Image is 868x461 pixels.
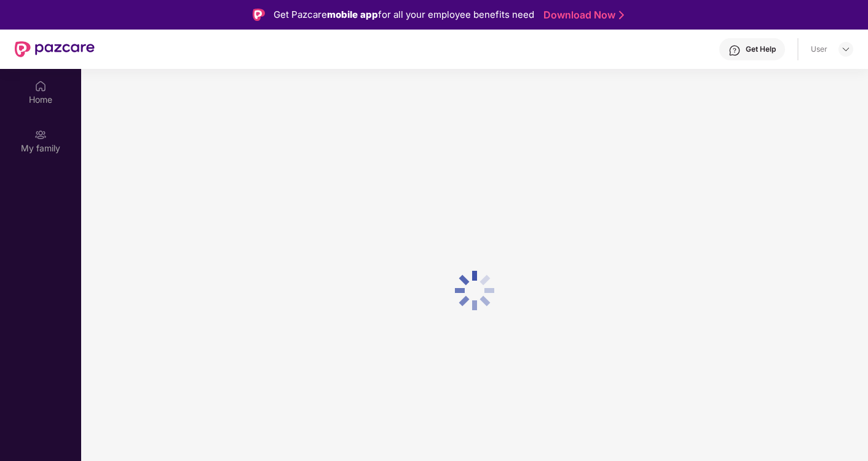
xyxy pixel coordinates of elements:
[728,44,741,57] img: svg+xml;base64,PHN2ZyBpZD0iSGVscC0zMngzMiIgeG1sbnM9Imh0dHA6Ly93d3cudzMub3JnLzIwMDAvc3ZnIiB3aWR0aD...
[841,44,851,54] img: svg+xml;base64,PHN2ZyBpZD0iRHJvcGRvd24tMzJ4MzIiIHhtbG5zPSJodHRwOi8vd3d3LnczLm9yZy8yMDAwL3N2ZyIgd2...
[746,44,776,54] div: Get Help
[619,9,624,22] img: Stroke
[34,80,47,92] img: svg+xml;base64,PHN2ZyBpZD0iSG9tZSIgeG1sbnM9Imh0dHA6Ly93d3cudzMub3JnLzIwMDAvc3ZnIiB3aWR0aD0iMjAiIG...
[253,9,265,21] img: Logo
[327,9,378,20] strong: mobile app
[811,44,827,54] div: User
[274,7,534,22] div: Get Pazcare for all your employee benefits need
[15,41,95,57] img: New Pazcare Logo
[34,129,47,141] img: svg+xml;base64,PHN2ZyB3aWR0aD0iMjAiIGhlaWdodD0iMjAiIHZpZXdCb3g9IjAgMCAyMCAyMCIgZmlsbD0ibm9uZSIgeG...
[543,9,620,22] a: Download Now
